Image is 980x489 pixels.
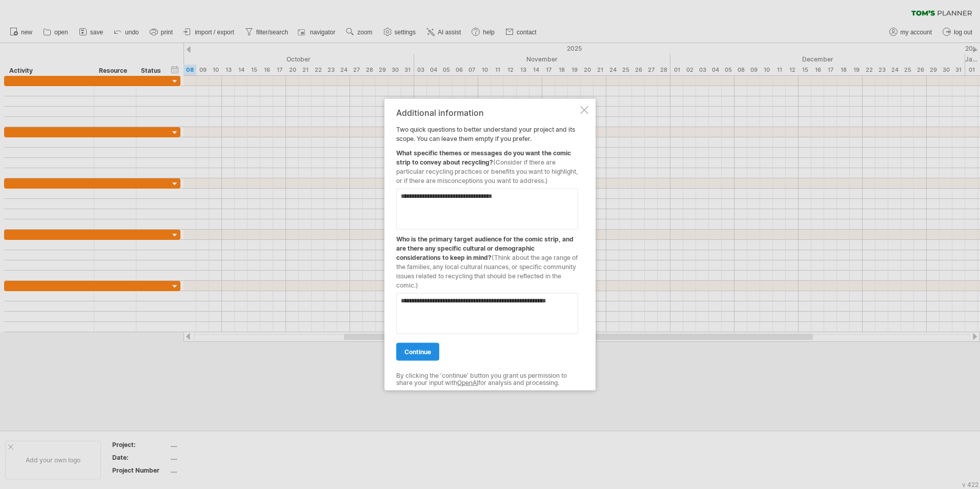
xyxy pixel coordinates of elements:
[396,108,578,117] div: Additional information
[396,158,578,185] span: (Consider if there are particular recycling practices or benefits you want to highlight, or if th...
[396,343,439,361] a: continue
[396,372,578,387] div: By clicking the 'continue' button you grant us permission to share your input with for analysis a...
[396,144,578,186] div: What specific themes or messages do you want the comic strip to convey about recycling?
[396,108,578,381] div: Two quick questions to better understand your project and its scope. You can leave them empty if ...
[404,348,431,356] span: continue
[396,230,578,290] div: Who is the primary target audience for the comic strip, and are there any specific cultural or de...
[457,379,478,386] a: OpenAI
